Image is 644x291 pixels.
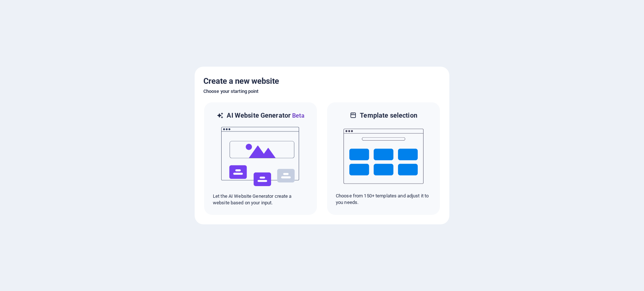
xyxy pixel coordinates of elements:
[203,87,441,96] h6: Choose your starting point
[227,111,304,120] h6: AI Website Generator
[203,75,441,87] h5: Create a new website
[291,112,305,119] span: Beta
[213,193,308,206] p: Let the AI Website Generator create a website based on your input.
[220,120,301,193] img: ai
[336,193,431,206] p: Choose from 150+ templates and adjust it to you needs.
[360,111,417,120] h6: Template selection
[203,102,318,216] div: AI Website GeneratorBetaaiLet the AI Website Generator create a website based on your input.
[326,102,441,216] div: Template selectionChoose from 150+ templates and adjust it to you needs.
